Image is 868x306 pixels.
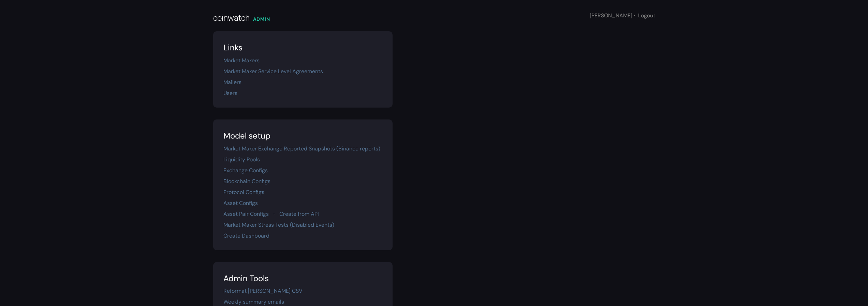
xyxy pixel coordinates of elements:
a: Market Maker Stress Tests (Disabled Events) [223,221,334,228]
a: Liquidity Pools [223,156,260,163]
span: · [274,210,275,218]
a: Mailers [223,79,241,86]
a: Reformat [PERSON_NAME] CSV [223,287,303,294]
div: Model setup [223,130,382,142]
a: Create Dashboard [223,232,269,239]
a: Market Maker Service Level Agreements [223,68,323,75]
a: Protocol Configs [223,189,264,196]
a: Market Maker Exchange Reported Snapshots (Binance reports) [223,145,380,152]
a: Asset Configs [223,199,258,207]
div: [PERSON_NAME] [590,12,655,20]
div: Links [223,42,382,54]
span: · [634,12,635,19]
div: coinwatch [213,12,250,24]
a: Users [223,90,237,97]
a: Blockchain Configs [223,178,270,185]
a: Asset Pair Configs [223,210,269,218]
a: Weekly summary emails [223,298,284,305]
div: ADMIN [253,16,270,23]
a: Logout [638,12,655,19]
div: Admin Tools [223,272,382,285]
a: Exchange Configs [223,167,268,174]
a: Market Makers [223,57,260,64]
a: Create from API [279,210,319,218]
